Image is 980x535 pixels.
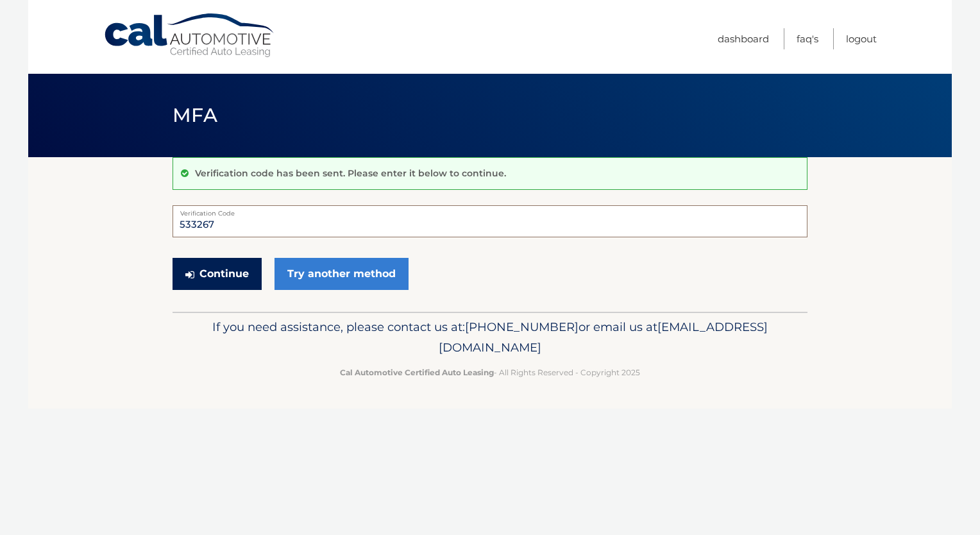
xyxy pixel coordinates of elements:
[275,258,409,290] a: Try another method
[465,319,579,334] span: [PHONE_NUMBER]
[181,317,799,358] p: If you need assistance, please contact us at: or email us at
[181,366,799,379] p: - All Rights Reserved - Copyright 2025
[173,258,262,290] button: Continue
[173,205,807,216] label: Verification Code
[195,167,506,179] p: Verification code has been sent. Please enter it below to continue.
[340,368,494,377] strong: Cal Automotive Certified Auto Leasing
[173,205,807,237] input: Verification Code
[846,28,877,49] a: Logout
[173,103,217,127] span: MFA
[439,319,768,355] span: [EMAIL_ADDRESS][DOMAIN_NAME]
[797,28,818,49] a: FAQ's
[718,28,769,49] a: Dashboard
[103,13,276,58] a: Cal Automotive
